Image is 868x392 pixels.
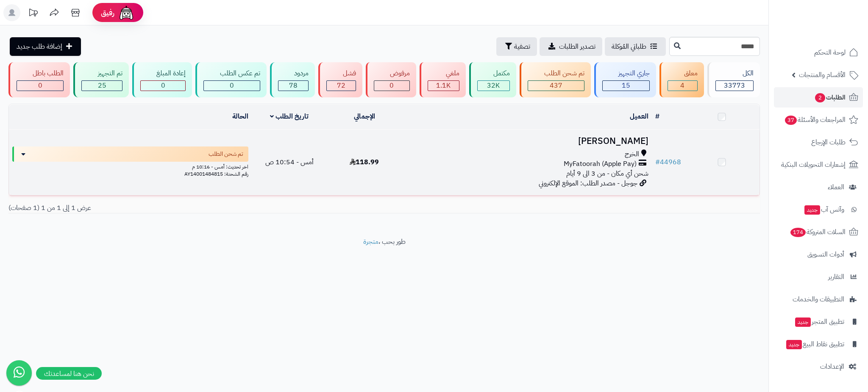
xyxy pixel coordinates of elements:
span: جديد [804,205,820,215]
div: فشل [326,69,356,78]
a: تطبيق نقاط البيعجديد [774,334,863,354]
a: مردود 78 [268,62,317,97]
div: 0 [141,81,185,91]
span: 0 [161,80,165,91]
img: ai-face.png [118,4,135,21]
span: طلباتي المُوكلة [612,41,646,52]
a: التقارير [774,267,863,287]
span: جوجل - مصدر الطلب: الموقع الإلكتروني [539,178,637,188]
a: لوحة التحكم [774,42,863,63]
span: 0 [38,80,42,91]
span: أمس - 10:54 ص [265,157,314,167]
div: جاري التجهيز [602,69,650,78]
span: 25 [98,80,106,91]
span: 1.1K [436,80,451,91]
a: تحديثات المنصة [22,4,44,23]
span: وآتس آب [804,204,844,215]
span: رقم الشحنة: AY14001484815 [184,170,248,178]
a: الإجمالي [354,111,375,121]
span: 78 [289,80,298,91]
a: العملاء [774,177,863,197]
a: إضافة طلب جديد [10,37,81,56]
div: تم التجهيز [81,69,122,78]
a: تطبيق المتجرجديد [774,312,863,332]
span: 118.99 [350,157,379,167]
div: 15 [603,81,649,91]
span: التقارير [828,271,844,283]
span: MyFatoorah (Apple Pay) [564,159,637,169]
div: 78 [278,81,308,91]
span: 72 [337,80,345,91]
a: تم التجهيز 25 [72,62,130,97]
div: تم شحن الطلب [528,69,584,78]
div: 1115 [428,81,459,91]
a: السلات المتروكة174 [774,222,863,242]
span: التطبيقات والخدمات [793,293,844,305]
h3: [PERSON_NAME] [405,136,648,146]
span: # [655,157,660,167]
a: طلبات الإرجاع [774,132,863,152]
span: 2 [815,93,825,102]
span: إضافة طلب جديد [17,41,62,52]
div: إعادة المبلغ [140,69,186,78]
a: طلباتي المُوكلة [605,37,666,56]
span: السلات المتروكة [790,226,846,238]
div: الطلب باطل [17,69,64,78]
a: تم عكس الطلب 0 [194,62,268,97]
a: الحالة [232,111,248,121]
span: 32K [487,80,500,91]
span: طلبات الإرجاع [811,136,846,148]
span: 437 [550,80,562,91]
a: تم شحن الطلب 437 [518,62,592,97]
span: تصدير الطلبات [559,41,595,52]
a: جاري التجهيز 15 [593,62,658,97]
div: 0 [17,81,63,91]
a: الطلبات2 [774,87,863,108]
a: تصدير الطلبات [540,37,602,56]
a: #44968 [655,157,681,167]
a: إعادة المبلغ 0 [131,62,194,97]
div: معلق [668,69,697,78]
span: 174 [790,228,806,237]
span: 4 [680,80,684,91]
span: جديد [795,317,811,327]
a: إشعارات التحويلات البنكية [774,155,863,175]
div: عرض 1 إلى 1 من 1 (1 صفحات) [2,203,384,213]
a: # [655,111,659,121]
span: تصفية [514,41,530,52]
div: 32027 [478,81,509,91]
span: 0 [230,80,234,91]
span: جديد [786,340,802,349]
div: اخر تحديث: أمس - 10:16 م [12,162,248,171]
a: التطبيقات والخدمات [774,289,863,309]
span: أدوات التسويق [807,248,844,260]
div: 25 [82,81,122,91]
span: تطبيق نقاط البيع [785,338,844,350]
div: تم عكس الطلب [203,69,260,78]
span: 33773 [724,80,745,91]
span: 0 [389,80,394,91]
a: الكل33773 [706,62,762,97]
span: إشعارات التحويلات البنكية [781,159,846,171]
div: ملغي [428,69,459,78]
a: مرفوض 0 [364,62,418,97]
span: الخرج [625,149,639,159]
a: المراجعات والأسئلة37 [774,110,863,130]
span: تطبيق المتجر [794,316,844,328]
div: 72 [327,81,355,91]
a: معلق 4 [658,62,705,97]
span: الإعدادات [820,361,844,373]
span: المراجعات والأسئلة [784,114,846,126]
div: 4 [668,81,697,91]
span: رفيق [101,8,114,18]
a: فشل 72 [317,62,364,97]
a: العميل [630,111,648,121]
div: 0 [204,81,259,91]
span: تم شحن الطلب [209,150,243,158]
a: أدوات التسويق [774,244,863,265]
span: الطلبات [814,91,846,103]
div: 0 [374,81,409,91]
button: تصفية [496,37,537,56]
span: الأقسام والمنتجات [799,69,846,81]
a: الإعدادات [774,356,863,377]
